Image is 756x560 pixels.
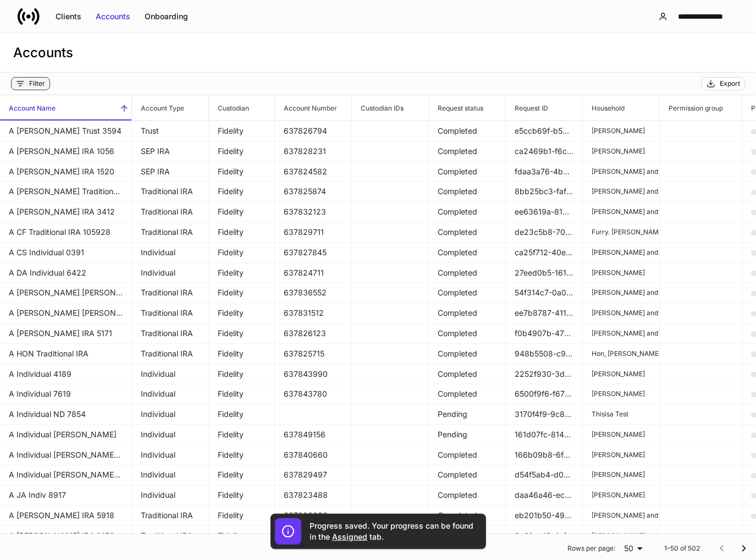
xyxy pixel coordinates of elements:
td: Completed [429,323,506,344]
td: 637824582 [275,162,352,182]
td: d54f5ab4-d0e2-4e7d-b2bd-50b19f85a4cf [506,465,583,486]
td: Traditional IRA [132,222,209,243]
p: [PERSON_NAME] and [PERSON_NAME] [592,288,650,297]
button: Onboarding [137,8,195,25]
h6: Request ID [506,103,548,113]
td: Fidelity [209,506,275,526]
td: Completed [429,303,506,323]
p: [PERSON_NAME] and [PERSON_NAME] [592,248,650,257]
td: ca2469b1-f6c3-4365-8815-b40ab6401042 [506,141,583,162]
td: Trust [132,121,209,141]
p: [PERSON_NAME] and [PERSON_NAME] [592,167,650,176]
p: Rows per page: [567,544,615,553]
td: Fidelity [209,364,275,385]
td: Fidelity [209,121,275,141]
td: Traditional IRA [132,202,209,222]
td: Traditional IRA [132,526,209,546]
td: Individual [132,404,209,425]
td: Individual [132,485,209,506]
span: Request status [429,95,505,120]
td: 637843780 [275,384,352,404]
span: Household [583,95,659,120]
td: Pending [429,425,506,445]
td: Completed [429,162,506,182]
a: Assigned [333,532,368,541]
td: 637825874 [275,182,352,202]
span: Custodian [209,95,274,120]
td: Fidelity [209,445,275,465]
td: 3a31aed0-4af0-4597-9006-4e40dd4e6dc8 [506,526,583,546]
button: Go to next page [733,537,755,559]
p: [PERSON_NAME] [592,127,650,135]
td: Completed [429,384,506,404]
td: 27eed0b5-1618-4d40-a74f-c82af243311f [506,263,583,283]
h6: Account Type [132,103,184,113]
h6: Custodian IDs [352,103,404,113]
p: [PERSON_NAME] and [PERSON_NAME] [592,511,650,520]
div: 50 [620,543,647,554]
td: 637827845 [275,243,352,263]
p: [PERSON_NAME] [592,389,650,398]
td: 161d07fc-8146-4b47-ba92-929a411b4545 [506,425,583,445]
td: 6500f9f6-f672-4ba7-a4fd-dd20661e01d4 [506,384,583,404]
td: Traditional IRA [132,182,209,202]
h6: Request status [429,103,483,113]
span: Permission group [660,95,742,120]
p: [PERSON_NAME] [592,471,650,480]
td: Fidelity [209,162,275,182]
div: Accounts [96,11,130,22]
td: Fidelity [209,303,275,323]
td: Fidelity [209,202,275,222]
td: 637826123 [275,323,352,344]
button: Clients [48,8,89,25]
span: Account Number [275,95,351,120]
button: Export [702,77,745,90]
td: Fidelity [209,323,275,344]
div: Clients [56,11,81,22]
div: Onboarding [145,11,188,22]
td: e5ccb69f-b5d2-4e3c-b9dd-d1008a6a2783 [506,121,583,141]
td: Individual [132,364,209,385]
span: Account Type [132,95,208,120]
span: Request ID [506,95,582,120]
p: [PERSON_NAME] and [PERSON_NAME] [592,207,650,216]
td: 3170f4f9-9c81-4dbb-8ab0-ca29ca3af881 [506,404,583,425]
div: Export [720,79,740,88]
td: daa46a46-ecfc-4244-94af-e983f941a63d [506,485,583,506]
td: 637824711 [275,263,352,283]
td: Completed [429,202,506,222]
td: 637843990 [275,364,352,385]
td: Fidelity [209,222,275,243]
td: Completed [429,445,506,465]
h3: Accounts [13,44,73,62]
td: Fidelity [209,263,275,283]
td: Completed [429,121,506,141]
p: [PERSON_NAME] [592,491,650,499]
p: 1–50 of 502 [664,544,700,553]
p: [PERSON_NAME] [592,147,650,156]
p: Furry. [PERSON_NAME] [592,228,650,237]
td: Completed [429,263,506,283]
p: [PERSON_NAME] and [PERSON_NAME] [592,187,650,196]
td: Fidelity [209,182,275,202]
td: 948b5508-c983-427c-ba64-91b27a260941 [506,344,583,364]
td: ca25f712-40ed-40f8-ac84-90b54359ae68 [506,243,583,263]
td: 637849156 [275,425,352,445]
td: 637829711 [275,222,352,243]
td: Completed [429,465,506,486]
td: Completed [429,283,506,303]
td: SEP IRA [132,162,209,182]
td: Fidelity [209,404,275,425]
td: Fidelity [209,465,275,486]
button: Filter [11,77,50,90]
td: Fidelity [209,344,275,364]
td: de23c5b8-7004-46e8-aa9b-ff1c4ab888b9 [506,222,583,243]
span: Custodian IDs [352,95,428,120]
td: 637840660 [275,445,352,465]
p: [PERSON_NAME] [592,268,650,277]
p: [PERSON_NAME] and [PERSON_NAME] [592,309,650,317]
td: Completed [429,141,506,162]
td: ee63619a-81d7-4148-b9fc-9dd113e0d14e [506,202,583,222]
td: 54f314c7-0a07-4bec-be88-8e4b5994986c [506,283,583,303]
td: 637832123 [275,202,352,222]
